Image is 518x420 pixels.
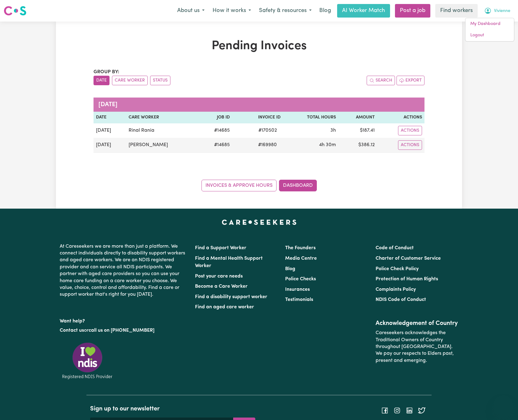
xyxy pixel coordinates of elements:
a: My Dashboard [465,18,514,30]
a: Find an aged care worker [195,305,254,310]
a: Careseekers home page [222,220,297,225]
button: Actions [398,126,422,135]
a: Insurances [285,287,310,292]
p: At Careseekers we are more than just a platform. We connect individuals directly to disability su... [60,241,188,301]
span: # 169980 [254,141,281,149]
a: call us on [PHONE_NUMBER] [89,328,154,333]
iframe: Button to launch messaging window [493,395,513,415]
p: or [60,325,188,336]
th: Care Worker [126,112,198,123]
a: Dashboard [279,180,317,191]
span: # 170502 [255,127,281,134]
button: Safety & resources [255,4,316,17]
button: Search [367,76,395,85]
a: Follow Careseekers on Instagram [393,408,401,413]
a: Police Checks [285,277,316,282]
a: Logout [465,30,514,41]
h1: Pending Invoices [94,39,424,54]
p: Careseekers acknowledges the Traditional Owners of Country throughout [GEOGRAPHIC_DATA]. We pay o... [376,327,458,366]
button: My Account [480,4,514,17]
th: Amount [338,112,377,123]
th: Date [94,112,126,123]
button: Actions [398,140,422,150]
p: Want help? [60,315,188,325]
a: NDIS Code of Conduct [376,297,426,302]
a: Invoices & Approve Hours [201,180,277,191]
th: Job ID [199,112,233,123]
button: Export [396,76,424,85]
a: The Founders [285,246,316,250]
a: Follow Careseekers on LinkedIn [406,408,413,413]
th: Invoice ID [232,112,283,123]
td: [PERSON_NAME] [126,138,198,153]
a: Find a Mental Health Support Worker [195,256,263,268]
td: $ 386.12 [338,138,377,153]
a: AI Worker Match [337,4,390,18]
span: Group by: [94,70,119,74]
td: # 14685 [199,138,233,153]
h2: Sign up to our newsletter [90,405,255,413]
a: Complaints Policy [376,287,416,292]
span: 3 hours [330,128,336,133]
a: Find workers [435,4,478,18]
a: Become a Care Worker [195,284,248,289]
caption: [DATE] [94,98,424,112]
button: sort invoices by care worker [112,76,148,85]
img: Registered NDIS provider [60,342,115,380]
td: Rinal Rania [126,123,198,138]
a: Police Check Policy [376,266,419,271]
td: [DATE] [94,138,126,153]
a: Post a job [395,4,430,18]
img: Careseekers logo [4,5,26,16]
a: Testimonials [285,297,313,302]
div: My Account [465,18,514,42]
span: Vivienne [494,8,510,14]
button: sort invoices by date [94,76,110,85]
td: [DATE] [94,123,126,138]
a: Contact us [60,328,84,333]
h2: Acknowledgement of Country [376,320,458,327]
a: Code of Conduct [376,246,414,250]
a: Follow Careseekers on Facebook [381,408,389,413]
a: Find a disability support worker [195,294,267,299]
button: sort invoices by paid status [150,76,170,85]
a: Protection of Human Rights [376,277,438,282]
th: Actions [377,112,424,123]
a: Follow Careseekers on Twitter [418,408,425,413]
td: # 14685 [199,123,233,138]
button: How it works [209,4,255,17]
td: $ 187.41 [338,123,377,138]
a: Media Centre [285,256,317,261]
a: Blog [316,4,335,18]
a: Blog [285,266,295,271]
th: Total Hours [283,112,338,123]
a: Charter of Customer Service [376,256,441,261]
span: 4 hours 30 minutes [319,142,336,147]
a: Find a Support Worker [195,246,246,250]
button: About us [173,4,209,17]
a: Post your care needs [195,274,243,279]
a: Careseekers logo [4,4,26,18]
